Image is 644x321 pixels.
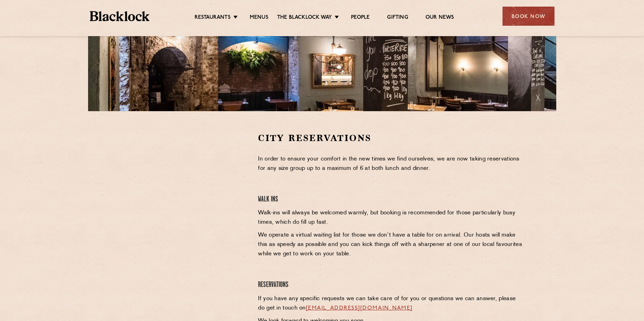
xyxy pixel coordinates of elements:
p: In order to ensure your comfort in the new times we find ourselves, we are now taking reservation... [258,155,524,173]
img: BL_Textured_Logo-footer-cropped.svg [90,11,150,21]
a: Our News [426,14,454,22]
a: People [351,14,370,22]
a: Restaurants [195,14,231,22]
a: The Blacklock Way [277,14,332,22]
p: If you have any specific requests we can take care of for you or questions we can answer, please ... [258,294,524,313]
iframe: OpenTable make booking widget [145,132,223,237]
a: Menus [250,14,268,22]
p: We operate a virtual waiting list for those we don’t have a table for on arrival. Our hosts will ... [258,231,524,259]
div: Book Now [503,7,555,26]
h2: City Reservations [258,132,524,144]
a: [EMAIL_ADDRESS][DOMAIN_NAME] [306,305,413,311]
a: Gifting [387,14,408,22]
h4: Reservations [258,280,524,290]
h4: Walk Ins [258,195,524,204]
p: Walk-ins will always be welcomed warmly, but booking is recommended for those particularly busy t... [258,208,524,227]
